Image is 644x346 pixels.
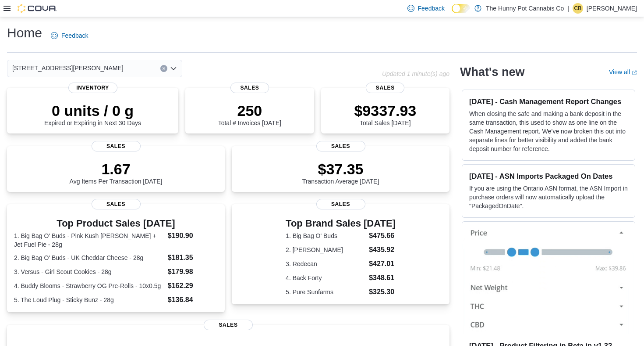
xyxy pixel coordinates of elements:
[14,296,164,304] dt: 5. The Loud Plug - Sticky Bunz - 28g
[369,231,396,241] dd: $475.66
[14,218,218,229] h3: Top Product Sales [DATE]
[168,252,218,263] dd: $181.35
[369,273,396,283] dd: $348.61
[369,287,396,297] dd: $325.30
[44,102,141,126] div: Expired or Expiring in Next 30 Days
[44,102,141,119] p: 0 units / 0 g
[316,199,365,209] span: Sales
[302,160,379,178] p: $37.35
[18,4,57,13] img: Cova
[286,288,365,296] dt: 5. Pure Sunfarms
[14,253,164,262] dt: 2. Big Bag O' Buds - UK Cheddar Cheese - 28g
[68,83,117,93] span: Inventory
[486,3,564,14] p: The Hunny Pot Cannabis Co
[316,141,365,151] span: Sales
[14,267,164,276] dt: 3. Versus - Girl Scout Cookies - 28g
[218,102,281,119] p: 250
[573,3,583,14] div: Christina Brown
[286,274,365,282] dt: 4. Back Forty
[92,141,141,151] span: Sales
[286,259,365,268] dt: 3. Redecan
[170,65,177,72] button: Open list of options
[168,281,218,291] dd: $162.29
[14,281,164,290] dt: 4. Buddy Blooms - Strawberry OG Pre-Rolls - 10x0.5g
[587,3,637,14] p: [PERSON_NAME]
[354,102,416,119] p: $9337.93
[369,259,396,269] dd: $427.01
[632,70,637,76] svg: External link
[92,199,141,209] span: Sales
[160,65,167,72] button: Clear input
[469,109,628,153] p: When closing the safe and making a bank deposit in the same transaction, this used to show as one...
[14,231,164,249] dt: 1. Big Bag O' Buds - Pink Kush [PERSON_NAME] + Jet Fuel Pie - 28g
[469,172,628,180] h3: [DATE] - ASN Imports Packaged On Dates
[366,83,404,93] span: Sales
[354,102,416,126] div: Total Sales [DATE]
[302,160,379,185] div: Transaction Average [DATE]
[369,245,396,255] dd: $435.92
[218,102,281,126] div: Total # Invoices [DATE]
[460,65,524,79] h2: What's new
[567,3,569,14] p: |
[469,184,628,210] p: If you are using the Ontario ASN format, the ASN Import in purchase orders will now automatically...
[286,218,396,229] h3: Top Brand Sales [DATE]
[12,63,124,73] span: [STREET_ADDRESS][PERSON_NAME]
[204,320,253,330] span: Sales
[452,4,470,13] input: Dark Mode
[61,31,88,40] span: Feedback
[70,160,163,185] div: Avg Items Per Transaction [DATE]
[168,295,218,305] dd: $136.84
[574,3,582,14] span: CB
[230,83,269,93] span: Sales
[286,231,365,240] dt: 1. Big Bag O' Buds
[7,24,42,42] h1: Home
[469,97,628,106] h3: [DATE] - Cash Management Report Changes
[168,231,218,241] dd: $190.90
[70,160,163,178] p: 1.67
[168,267,218,277] dd: $179.98
[286,245,365,254] dt: 2. [PERSON_NAME]
[382,70,449,77] p: Updated 1 minute(s) ago
[418,4,445,13] span: Feedback
[47,27,92,44] a: Feedback
[609,68,637,76] a: View allExternal link
[452,13,452,14] span: Dark Mode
